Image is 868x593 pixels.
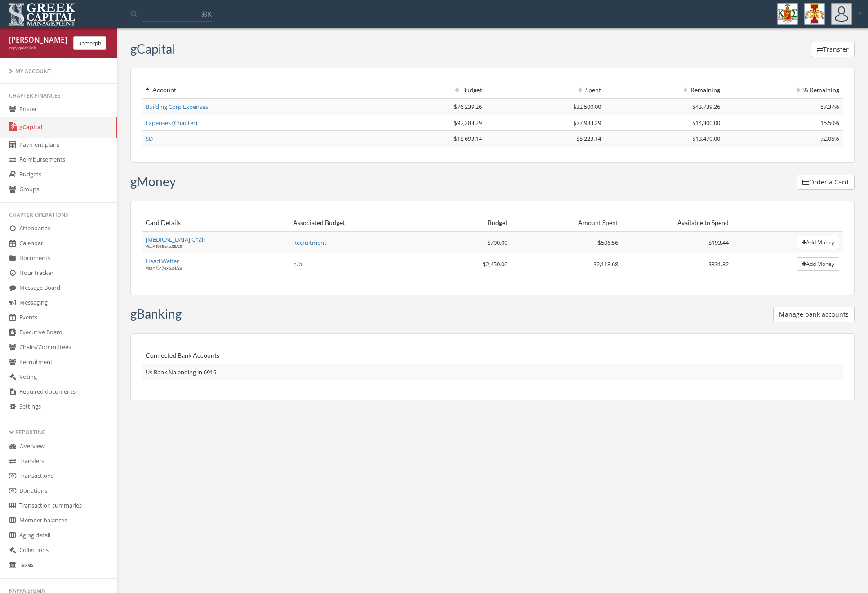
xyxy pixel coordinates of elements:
[573,119,601,127] span: $77,983.29
[797,257,839,271] button: Add Money
[708,260,729,268] span: $331.32
[608,85,720,94] div: Remaining
[293,238,326,247] a: Recruitment
[573,103,601,111] span: $32,500.00
[142,215,289,231] th: Card Details
[130,175,176,189] h3: gMoney
[576,135,601,143] span: $5,223.14
[487,238,507,247] span: $700.00
[708,238,729,247] span: $193.44
[146,85,363,94] div: Account
[142,347,843,364] th: Connected Bank Accounts
[820,135,839,143] span: 72.06%
[146,257,179,265] a: Head Waiter
[811,42,855,57] button: Transfer
[511,215,622,231] th: Amount Spent
[593,260,618,268] span: $2,118.68
[9,67,108,75] div: My Account
[146,244,286,250] div: Visa * 4955 exp. 05 / 29
[146,103,208,111] a: Building Corp Expenses
[146,265,286,271] div: Visa * 7547 exp. 04 / 29
[400,215,511,231] th: Budget
[130,42,175,56] h3: gCapital
[130,307,182,321] h3: gBanking
[201,9,212,18] span: ⌘K
[773,307,855,322] button: Manage bank accounts
[598,238,618,247] span: $506.56
[454,119,482,127] span: $92,283.29
[142,364,843,380] td: Us Bank Na ending in 6916
[820,103,839,111] span: 57.37%
[289,215,400,231] th: Associated Budget
[692,119,720,127] span: $14,300.00
[146,235,205,243] a: [MEDICAL_DATA] Chair
[293,260,302,268] span: n/a
[146,119,197,127] a: Expenses (Chapter)
[370,85,482,94] div: Budget
[692,135,720,143] span: $13,470.00
[9,45,67,51] div: copy quick link
[9,428,108,436] div: Reporting
[73,36,106,50] button: unmorph
[454,135,482,143] span: $18,693.14
[727,85,839,94] div: % Remaining
[820,119,839,127] span: 15.50%
[454,103,482,111] span: $76,239.26
[797,236,839,249] button: Add Money
[622,215,732,231] th: Available to Spend
[146,135,153,143] a: SD
[483,260,507,268] span: $2,450.00
[489,85,601,94] div: Spent
[797,175,855,190] button: Order a Card
[9,35,67,45] div: [PERSON_NAME] [PERSON_NAME]
[692,103,720,111] span: $43,739.26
